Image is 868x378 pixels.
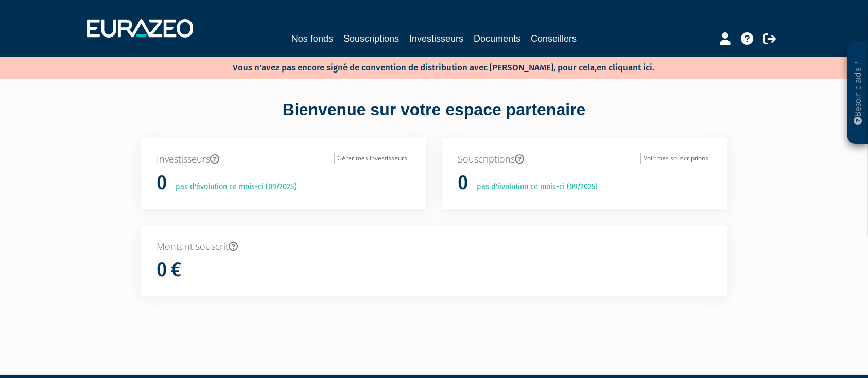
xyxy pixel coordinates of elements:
[87,19,193,38] img: 1732889491-logotype_eurazeo_blanc_rvb.png
[133,98,735,138] div: Bienvenue sur votre espace partenaire
[157,153,410,166] p: Investisseurs
[640,153,711,164] a: Voir mes souscriptions
[291,31,333,46] a: Nos fonds
[334,153,410,164] a: Gérer mes investisseurs
[458,172,468,194] h1: 0
[531,31,577,46] a: Conseillers
[157,240,711,254] p: Montant souscrit
[343,31,399,46] a: Souscriptions
[474,31,520,46] a: Documents
[168,181,297,193] p: pas d'évolution ce mois-ci (09/2025)
[203,59,654,74] p: Vous n'avez pas encore signé de convention de distribution avec [PERSON_NAME], pour cela,
[157,259,181,281] h1: 0 €
[409,31,463,46] a: Investisseurs
[852,47,864,139] p: Besoin d'aide ?
[470,181,598,193] p: pas d'évolution ce mois-ci (09/2025)
[597,62,654,73] a: en cliquant ici.
[458,153,711,166] p: Souscriptions
[157,172,167,194] h1: 0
